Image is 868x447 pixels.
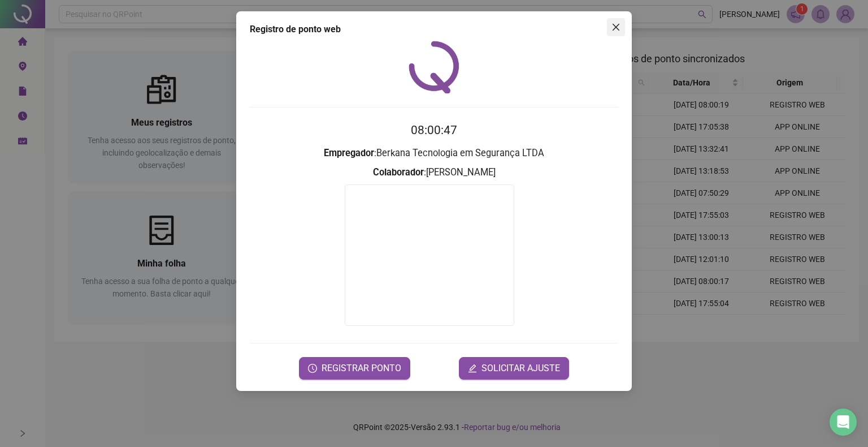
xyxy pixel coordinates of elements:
[611,23,620,32] span: close
[481,362,560,375] span: SOLICITAR AJUSTE
[830,409,857,436] div: Open Intercom Messenger
[250,23,618,36] div: Registro de ponto web
[459,357,569,380] button: editSOLICITAR AJUSTE
[409,41,459,93] img: QRPoint
[324,148,374,158] strong: Empregador
[308,364,317,373] span: clock-circle
[411,123,457,137] time: 08:00:47
[607,18,625,36] button: Close
[250,165,618,180] h3: : [PERSON_NAME]
[468,364,477,373] span: edit
[322,362,401,375] span: REGISTRAR PONTO
[250,146,618,161] h3: : Berkana Tecnologia em Segurança LTDA
[299,357,410,380] button: REGISTRAR PONTO
[373,167,424,178] strong: Colaborador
